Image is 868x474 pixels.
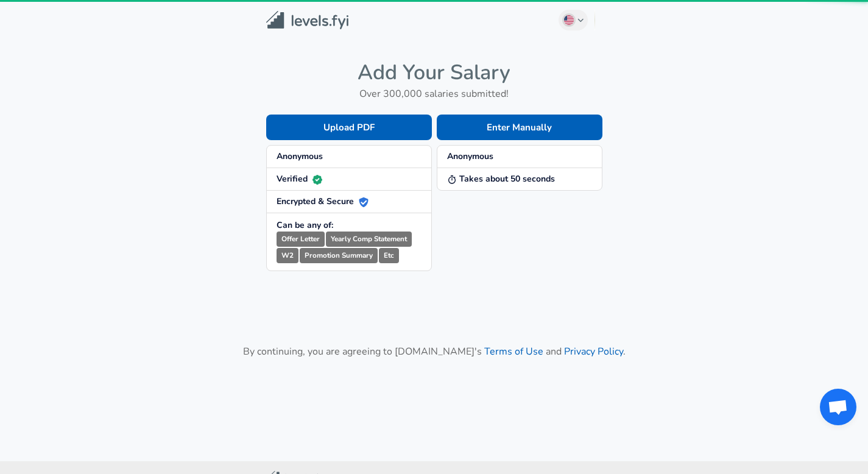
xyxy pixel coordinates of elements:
[266,85,602,102] h6: Over 300,000 salaries submitted!
[326,232,412,247] small: Yearly Comp Statement
[300,248,378,263] small: Promotion Summary
[484,345,543,358] a: Terms of Use
[266,60,602,85] h4: Add Your Salary
[277,232,325,247] small: Offer Letter
[379,248,399,263] small: Etc
[277,196,369,207] strong: Encrypted & Secure
[564,345,623,358] a: Privacy Policy
[447,150,493,162] strong: Anonymous
[564,15,574,25] img: English (US)
[447,173,555,185] strong: Takes about 50 seconds
[277,248,298,263] small: W2
[266,115,432,140] button: Upload PDF
[437,115,602,140] button: Enter Manually
[820,389,856,425] div: Open chat
[266,11,348,30] img: Levels.fyi
[277,173,322,185] strong: Verified
[277,219,333,231] strong: Can be any of:
[277,150,323,162] strong: Anonymous
[559,10,588,30] button: English (US)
